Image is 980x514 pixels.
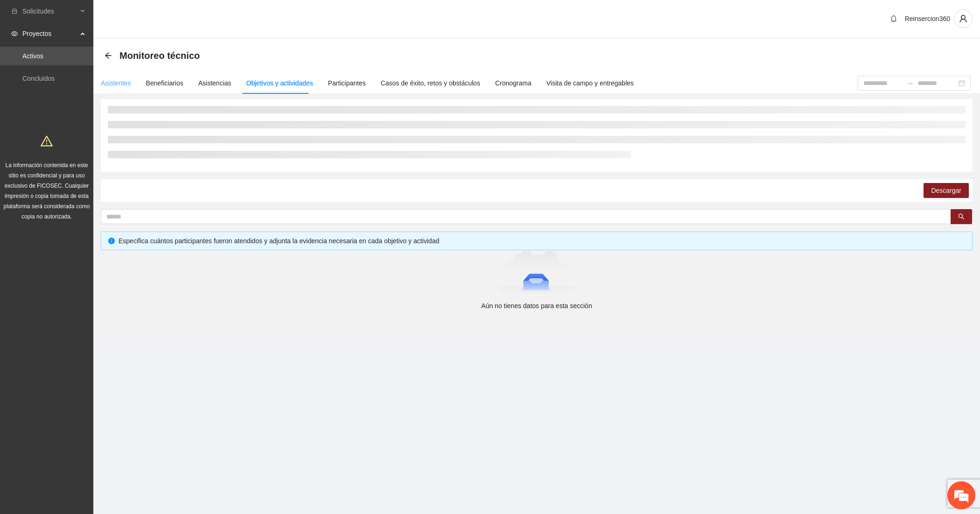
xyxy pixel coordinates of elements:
span: eye [11,30,18,37]
span: Solicitudes [22,2,77,21]
div: Especifica cuántos participantes fueron atendidos y adjunta la evidencia necesaria en cada objeti... [119,236,965,246]
div: Cronograma [495,78,532,88]
span: bell [887,15,901,22]
a: Concluidos [22,75,55,82]
div: Visita de campo y entregables [546,78,634,88]
div: Casos de éxito, retos y obstáculos [381,78,480,88]
span: Descargar [931,185,961,196]
span: info-circle [108,238,115,244]
div: Asistencias [198,78,231,88]
span: swap-right [906,79,914,87]
div: Asistentes [101,78,131,88]
span: arrow-left [105,52,112,59]
div: Back [105,52,112,60]
textarea: Escriba su mensaje y pulse “Intro” [5,255,178,288]
div: Minimizar ventana de chat en vivo [153,5,175,27]
button: Descargar [924,183,969,198]
span: to [906,79,914,87]
span: warning [41,135,53,147]
span: La información contenida en este sitio es confidencial y para uso exclusivo de FICOSEC. Cualquier... [4,162,90,220]
img: Aún no tienes datos para esta sección [499,250,575,297]
span: Reinsercion360 [905,15,950,22]
span: Estamos en línea. [54,125,129,219]
a: Activos [22,52,43,60]
button: user [954,9,973,28]
button: bell [886,11,901,26]
button: search [951,209,972,224]
span: Monitoreo técnico [119,48,200,63]
div: Chatee con nosotros ahora [49,48,157,60]
span: user [954,14,972,23]
span: search [958,213,965,221]
div: Aún no tienes datos para esta sección [105,301,969,311]
span: inbox [11,8,18,14]
div: Beneficiarios [146,78,183,88]
div: Participantes [328,78,366,88]
span: Proyectos [22,24,77,43]
div: Objetivos y actividades [246,78,313,88]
